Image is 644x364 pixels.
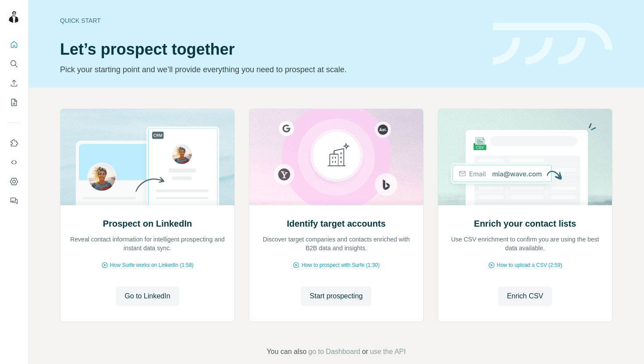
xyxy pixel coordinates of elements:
h1: Let’s prospect together [60,41,482,58]
span: or [362,346,368,357]
img: banner [493,23,612,65]
p: Discover target companies and contacts enriched with B2B data and insights. [258,235,414,252]
img: Avatar [7,9,21,23]
button: Feedback [7,193,21,209]
button: Use Surfe on LinkedIn [7,135,21,151]
img: Identify target accounts [249,109,424,205]
div: Quick start [60,16,482,25]
p: Pick your starting point and we’ll provide everything you need to prospect at scale. [60,63,482,76]
button: My lists [7,94,21,110]
button: Dashboard [7,174,21,189]
span: Go to LinkedIn [124,291,170,301]
button: go to Dashboard [308,346,360,357]
span: Enrich CSV [507,291,543,301]
button: Start prospecting [301,287,372,306]
img: Prospect on LinkedIn [60,109,235,205]
button: Search [7,56,21,72]
span: How Surfe works on LinkedIn (1:58) [110,261,194,269]
span: You can also [267,346,307,357]
p: Use CSV enrichment to confirm you are using the best data available. [447,235,603,252]
button: use the API [370,346,406,357]
p: Reveal contact information for intelligent prospecting and instant data sync. [69,235,226,252]
span: Start prospecting [310,291,363,301]
h2: Enrich your contact lists [474,217,576,230]
button: Go to LinkedIn [116,287,179,306]
span: How to upload a CSV (2:59) [497,261,562,269]
button: Quick start [7,37,21,52]
img: Enrich your contact lists [438,109,612,205]
button: Use Surfe API [7,154,21,170]
button: Enrich CSV [498,287,552,306]
h2: Identify target accounts [287,217,386,230]
span: How to prospect with Surfe (1:30) [301,261,379,269]
button: Enrich CSV [7,75,21,91]
h2: Prospect on LinkedIn [103,217,192,230]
